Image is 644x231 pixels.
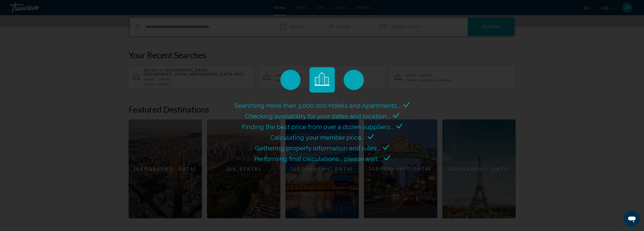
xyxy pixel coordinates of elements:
span: Calculating your member price... [270,134,365,141]
span: Performing final calculations... please wait... [254,155,381,163]
span: Checking availability for your dates and location... [245,112,390,120]
iframe: Button to launch messaging window [624,211,640,227]
span: Gathering property information and rules... [255,144,380,152]
span: Finding the best price from over a dozen suppliers... [242,123,394,131]
span: Searching more than 3,000,000 Hotels and Apartments... [235,102,401,109]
